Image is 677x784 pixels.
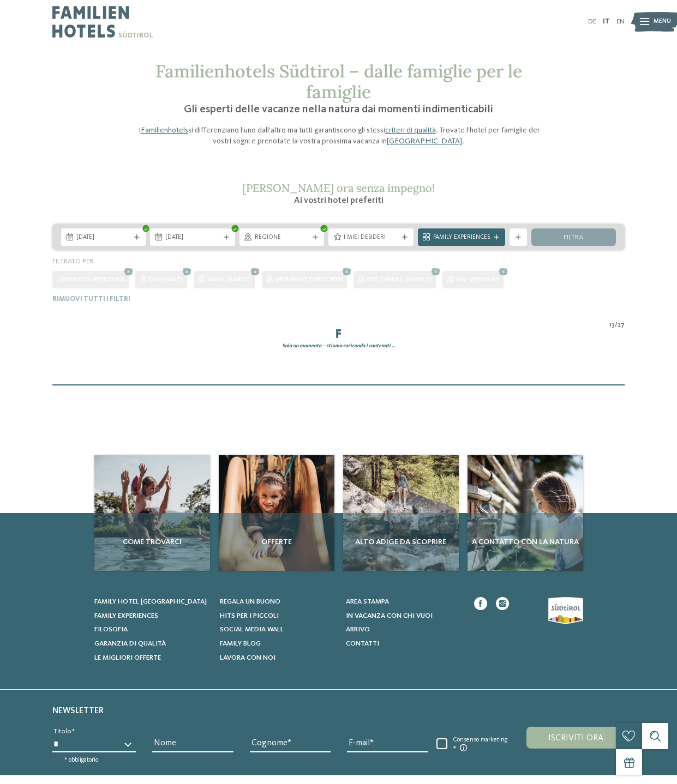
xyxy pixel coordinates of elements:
[654,17,671,26] span: Menu
[468,455,583,571] a: Cercate un hotel per famiglie? Qui troverete solo i migliori! A contatto con la natura
[220,611,335,621] a: Hits per i piccoli
[220,612,279,619] span: Hits per i piccoli
[348,536,454,547] span: Alto Adige da scoprire
[343,455,459,571] img: Cercate un hotel per famiglie? Qui troverete solo i migliori!
[255,233,309,242] span: Regione
[468,455,583,571] img: Cercate un hotel per famiglie? Qui troverete solo i migliori!
[155,60,522,103] span: Familienhotels Südtirol – dalle famiglie per le famiglie
[387,137,462,145] a: [GEOGRAPHIC_DATA]
[548,734,603,743] span: Iscriviti ora
[344,233,398,242] span: I miei desideri
[52,707,104,715] span: Newsletter
[220,625,335,635] a: Social Media Wall
[94,654,161,661] span: Le migliori offerte
[219,455,334,571] img: Cercate un hotel per famiglie? Qui troverete solo i migliori!
[94,626,128,633] span: Filosofia
[94,598,207,605] span: Family hotel [GEOGRAPHIC_DATA]
[346,612,433,619] span: In vacanza con chi vuoi
[294,196,384,205] span: Ai vostri hotel preferiti
[48,342,629,349] div: Solo un momento – stiamo caricando i contenuti …
[346,639,461,649] a: Contatti
[76,233,130,242] span: [DATE]
[472,536,579,547] span: A contatto con la natura
[94,611,209,621] a: Family experiences
[94,640,166,647] span: Garanzia di qualità
[588,18,596,25] a: DE
[219,455,334,571] a: Cercate un hotel per famiglie? Qui troverete solo i migliori! Offerte
[220,598,280,605] span: Regala un buono
[609,321,615,330] span: 13
[220,639,335,649] a: Family Blog
[141,126,188,134] a: Familienhotels
[603,18,610,25] a: IT
[165,233,219,242] span: [DATE]
[223,536,330,547] span: Offerte
[447,735,510,753] span: Consenso marketing
[242,181,435,195] span: [PERSON_NAME] ora senza impegno!
[94,639,209,649] a: Garanzia di qualità
[615,321,618,330] span: /
[131,125,546,147] p: I si differenziano l’uno dall’altro ma tutti garantiscono gli stessi . Trovate l’hotel per famigl...
[618,321,625,330] span: 27
[343,455,459,571] a: Cercate un hotel per famiglie? Qui troverete solo i migliori! Alto Adige da scoprire
[616,18,625,25] a: EN
[346,597,461,607] a: Area stampa
[220,653,335,663] a: Lavora con noi
[346,598,389,605] span: Area stampa
[94,455,210,571] a: Cercate un hotel per famiglie? Qui troverete solo i migliori! Come trovarci
[64,757,98,763] span: * obbligatorio
[220,640,261,647] span: Family Blog
[94,597,209,607] a: Family hotel [GEOGRAPHIC_DATA]
[94,612,158,619] span: Family experiences
[346,626,370,633] span: Arrivo
[526,727,625,749] button: Iscriviti ora
[433,233,490,242] span: Family Experiences
[220,597,335,607] a: Regala un buono
[346,625,461,635] a: Arrivo
[94,455,210,571] img: Cercate un hotel per famiglie? Qui troverete solo i migliori!
[220,626,284,633] span: Social Media Wall
[220,654,275,661] span: Lavora con noi
[385,126,436,134] a: criteri di qualità
[99,536,206,547] span: Come trovarci
[184,104,493,115] span: Gli esperti delle vacanze nella natura dai momenti indimenticabili
[346,640,379,647] span: Contatti
[346,611,461,621] a: In vacanza con chi vuoi
[94,625,209,635] a: Filosofia
[94,653,209,663] a: Le migliori offerte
